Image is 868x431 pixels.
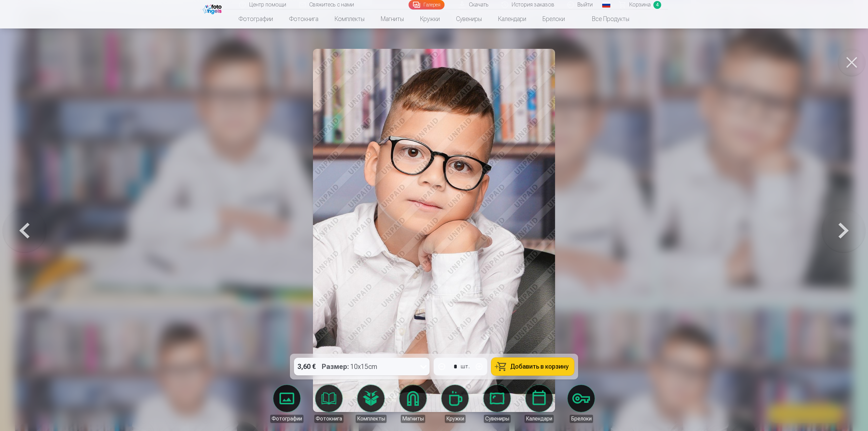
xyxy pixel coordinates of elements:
[525,415,554,423] div: Календари
[445,415,466,423] div: Кружки
[281,9,327,28] a: Фотокнига
[356,415,387,423] div: Комплекты
[373,9,412,28] a: Магниты
[322,358,377,375] div: 10x15cm
[203,3,223,14] img: /fa1
[484,415,511,423] div: Сувениры
[448,9,490,28] a: Сувениры
[352,385,390,423] a: Комплекты
[268,385,306,423] a: Фотографии
[461,363,470,371] div: шт.
[401,415,425,423] div: Магниты
[491,358,574,375] button: Добавить в корзину
[310,385,348,423] a: Фотокнига
[436,385,474,423] a: Кружки
[562,385,600,423] a: Брелоки
[520,385,558,423] a: Календари
[490,9,534,28] a: Календари
[534,9,573,28] a: Брелоки
[231,9,281,28] a: Фотографии
[270,415,303,423] div: Фотографии
[327,9,373,28] a: Комплекты
[573,9,637,28] a: Все продукты
[570,415,593,423] div: Брелоки
[322,362,349,371] strong: Размер :
[478,385,516,423] a: Сувениры
[653,1,661,9] span: 4
[510,364,569,370] span: Добавить в корзину
[294,358,319,375] div: 3,60 €
[412,9,448,28] a: Кружки
[629,1,651,9] span: Корзина
[314,415,343,423] div: Фотокнига
[394,385,432,423] a: Магниты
